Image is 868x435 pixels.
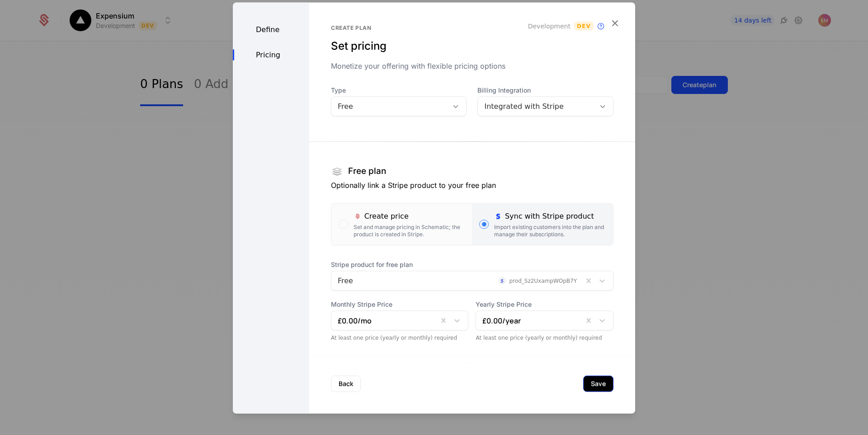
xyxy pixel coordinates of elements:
[348,167,386,176] h1: Free plan
[528,21,571,30] span: Development
[331,85,467,94] span: Type
[331,260,613,269] span: Stripe product for free plan
[477,85,613,94] span: Billing Integration
[476,334,613,341] div: At least one price (yearly or monthly) required
[484,101,589,112] div: Integrated with Stripe
[233,24,309,35] div: Define
[494,210,606,221] div: Sync with Stripe product
[331,38,613,53] div: Set pricing
[331,375,361,392] button: Back
[583,375,613,392] button: Save
[331,299,469,309] span: Monthly Stripe Price
[331,334,469,341] div: At least one price (yearly or monthly) required
[354,223,465,238] div: Set and manage pricing in Schematic; the product is created in Stripe.
[331,24,613,31] div: Create plan
[354,210,465,221] div: Create price
[494,223,606,238] div: Import existing customers into the plan and manage their subscriptions.
[476,299,613,309] span: Yearly Stripe Price
[331,179,613,190] p: Optionally link a Stripe product to your free plan
[338,101,442,112] div: Free
[574,21,594,30] span: Dev
[233,49,309,60] div: Pricing
[331,60,613,71] div: Monetize your offering with flexible pricing options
